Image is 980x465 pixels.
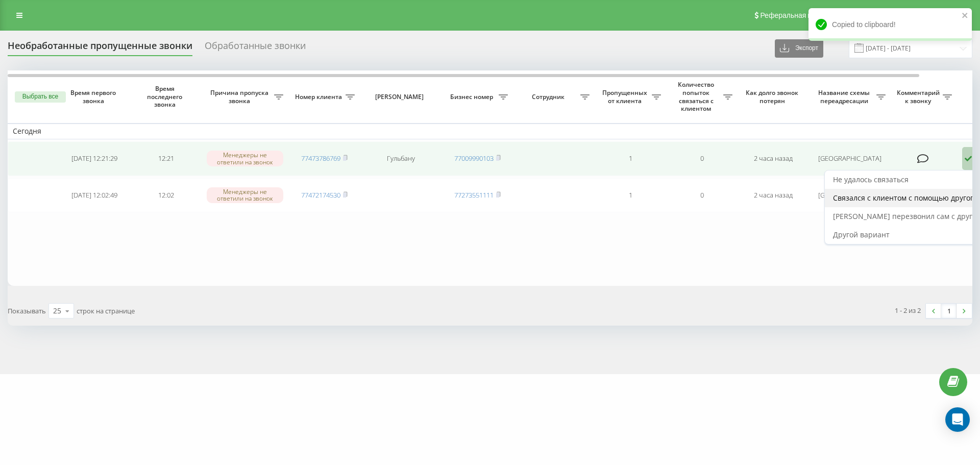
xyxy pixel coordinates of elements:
span: Показывать [8,306,46,315]
td: 0 [666,141,738,176]
a: 77472174530 [301,190,340,200]
td: [GEOGRAPHIC_DATA] [809,178,891,213]
a: 77009990103 [454,154,494,163]
span: [PERSON_NAME] [369,93,433,101]
span: Сотрудник [518,93,580,101]
span: Название схемы переадресации [814,89,876,105]
button: close [962,11,969,21]
td: [DATE] 12:21:29 [59,141,130,176]
a: 77473786769 [301,154,340,163]
td: 2 часа назад [738,178,809,213]
span: Время первого звонка [67,89,122,105]
div: Необработанные пропущенные звонки [8,40,192,56]
span: Причина пропуска звонка [207,89,274,105]
div: Copied to clipboard! [808,8,972,41]
td: 12:02 [130,178,202,213]
div: Менеджеры не ответили на звонок [207,151,283,166]
td: Гульбану [360,141,442,176]
td: 0 [666,178,738,213]
div: 25 [53,306,61,316]
span: Как долго звонок потерян [746,89,801,105]
div: Менеджеры не ответили на звонок [207,187,283,203]
button: Экспорт [775,39,823,58]
span: Количество попыток связаться с клиентом [671,81,723,112]
span: Бизнес номер [447,93,499,101]
td: 12:21 [130,141,202,176]
span: Реферальная программа [760,11,844,19]
td: [DATE] 12:02:49 [59,178,130,213]
td: 1 [595,178,666,213]
button: Выбрать все [15,91,66,103]
a: 77273551111 [454,190,494,200]
span: Не удалось связаться [833,175,909,184]
td: [GEOGRAPHIC_DATA] [809,141,891,176]
span: Комментарий к звонку [896,89,943,105]
td: 2 часа назад [738,141,809,176]
div: 1 - 2 из 2 [895,305,921,315]
span: Номер клиента [293,93,346,101]
span: Время последнего звонка [138,85,193,109]
div: Обработанные звонки [205,40,306,56]
span: Пропущенных от клиента [600,89,652,105]
td: 1 [595,141,666,176]
div: Open Intercom Messenger [945,407,970,432]
span: строк на странице [77,306,135,315]
span: Другой вариант [833,230,890,239]
a: 1 [941,304,957,318]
